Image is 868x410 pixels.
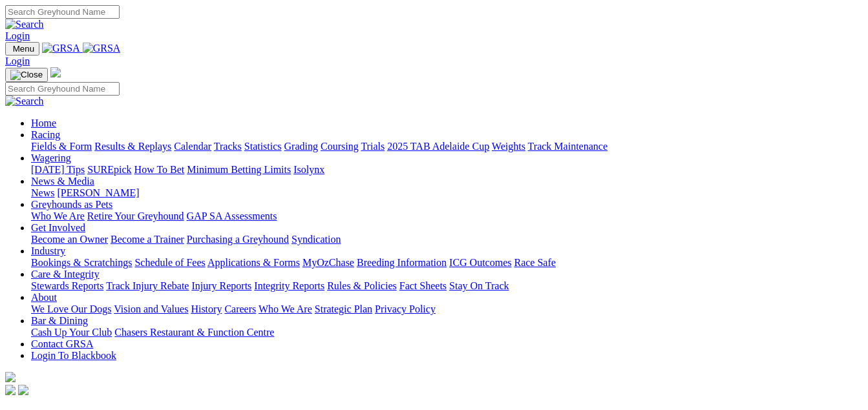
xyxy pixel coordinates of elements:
[31,303,863,315] div: About
[31,338,93,349] a: Contact GRSA
[191,280,251,291] a: Injury Reports
[293,164,324,175] a: Isolynx
[31,257,132,268] a: Bookings & Scratchings
[10,70,43,80] img: Close
[5,30,30,41] a: Login
[224,303,256,314] a: Careers
[31,234,863,245] div: Get Involved
[187,234,289,245] a: Purchasing a Greyhound
[361,141,385,152] a: Trials
[31,269,100,280] a: Care & Integrity
[31,164,863,176] div: Wagering
[214,141,242,152] a: Tracks
[134,164,185,175] a: How To Bet
[174,141,211,152] a: Calendar
[42,43,80,54] img: GRSA
[31,210,85,221] a: Who We Are
[31,327,112,338] a: Cash Up Your Club
[31,164,85,175] a: [DATE] Tips
[31,129,60,140] a: Racing
[254,280,324,291] a: Integrity Reports
[187,210,277,221] a: GAP SA Assessments
[31,210,863,222] div: Greyhounds as Pets
[321,141,359,152] a: Coursing
[5,5,120,19] input: Search
[5,385,16,395] img: facebook.svg
[5,56,30,67] a: Login
[375,303,436,314] a: Privacy Policy
[31,187,863,199] div: News & Media
[492,141,525,152] a: Weights
[31,176,94,187] a: News & Media
[31,234,108,245] a: Become an Owner
[134,257,205,268] a: Schedule of Fees
[5,372,16,382] img: logo-grsa-white.png
[31,199,112,210] a: Greyhounds as Pets
[31,141,863,152] div: Racing
[284,141,318,152] a: Grading
[31,327,863,338] div: Bar & Dining
[528,141,608,152] a: Track Maintenance
[31,245,65,256] a: Industry
[315,303,372,314] a: Strategic Plan
[114,327,274,338] a: Chasers Restaurant & Function Centre
[13,44,34,54] span: Menu
[114,303,188,314] a: Vision and Values
[5,42,39,56] button: Toggle navigation
[207,257,300,268] a: Applications & Forms
[357,257,447,268] a: Breeding Information
[87,210,184,221] a: Retire Your Greyhound
[387,141,489,152] a: 2025 TAB Adelaide Cup
[31,222,85,233] a: Get Involved
[87,164,131,175] a: SUREpick
[31,152,71,163] a: Wagering
[57,187,139,198] a: [PERSON_NAME]
[94,141,171,152] a: Results & Replays
[259,303,312,314] a: Who We Are
[18,385,28,395] img: twitter.svg
[83,43,121,54] img: GRSA
[31,141,92,152] a: Fields & Form
[31,118,56,128] a: Home
[302,257,354,268] a: MyOzChase
[5,19,44,30] img: Search
[5,68,48,82] button: Toggle navigation
[31,257,863,269] div: Industry
[449,257,511,268] a: ICG Outcomes
[514,257,555,268] a: Race Safe
[106,280,189,291] a: Track Injury Rebate
[244,141,282,152] a: Statistics
[31,315,88,326] a: Bar & Dining
[5,82,120,96] input: Search
[31,303,111,314] a: We Love Our Dogs
[449,280,509,291] a: Stay On Track
[291,234,341,245] a: Syndication
[31,280,863,292] div: Care & Integrity
[31,292,57,303] a: About
[399,280,447,291] a: Fact Sheets
[111,234,184,245] a: Become a Trainer
[187,164,291,175] a: Minimum Betting Limits
[327,280,397,291] a: Rules & Policies
[5,96,44,107] img: Search
[50,67,61,77] img: logo-grsa-white.png
[191,303,222,314] a: History
[31,350,116,361] a: Login To Blackbook
[31,280,103,291] a: Stewards Reports
[31,187,54,198] a: News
